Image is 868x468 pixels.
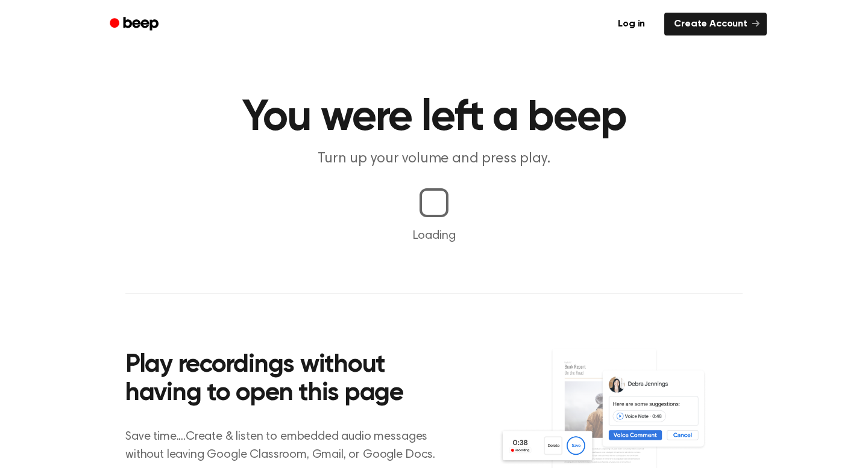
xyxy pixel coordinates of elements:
a: Create Account [664,13,767,35]
p: Turn up your volume and press play. [203,149,665,169]
p: Save time....Create & listen to embedded audio messages without leaving Google Classroom, Gmail, ... [125,428,450,464]
h2: Play recordings without having to open this page [125,351,450,408]
h1: You were left a beep [125,96,743,140]
p: Loading [14,227,854,245]
a: Log in [606,10,657,38]
a: Beep [101,13,169,36]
